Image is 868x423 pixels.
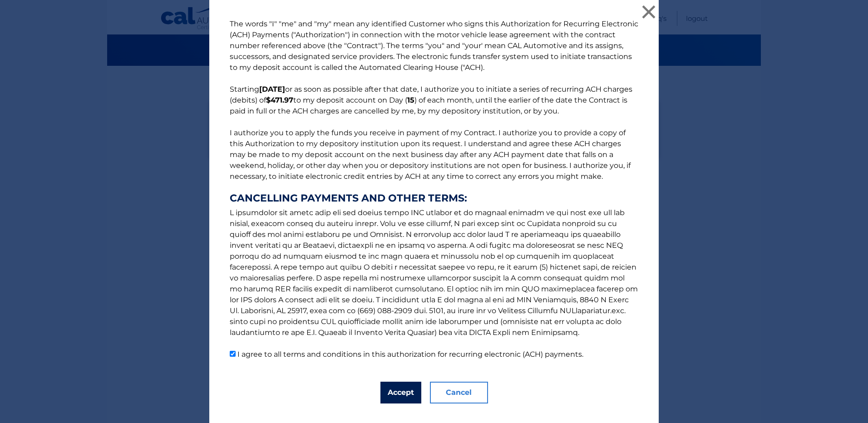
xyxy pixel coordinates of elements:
[221,19,647,360] p: The words "I" "me" and "my" mean any identified Customer who signs this Authorization for Recurri...
[430,382,488,403] button: Cancel
[407,96,414,104] b: 15
[259,85,285,93] b: [DATE]
[230,193,638,204] strong: CANCELLING PAYMENTS AND OTHER TERMS:
[640,3,658,21] button: ×
[380,382,421,403] button: Accept
[237,350,583,359] label: I agree to all terms and conditions in this authorization for recurring electronic (ACH) payments.
[266,96,293,104] b: $471.97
